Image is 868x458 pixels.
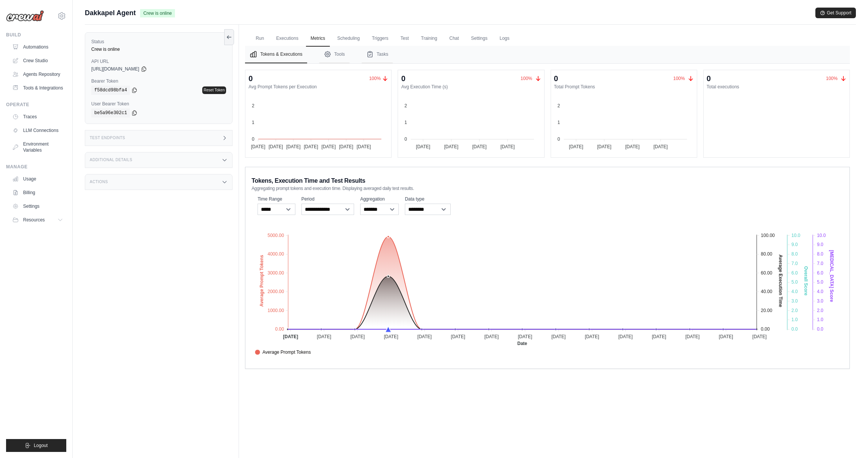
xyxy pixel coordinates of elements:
code: be5a96e302c1 [91,108,130,118]
div: 0 [554,73,558,84]
tspan: 80.00 [761,251,772,257]
dt: Total executions [707,84,846,90]
tspan: 8.0 [792,251,798,257]
h3: Actions [90,180,108,184]
a: LLM Connections [9,124,66,136]
tspan: 100.00 [761,233,775,238]
a: Automations [9,41,66,53]
tspan: [DATE] [484,334,499,339]
tspan: [DATE] [685,334,700,339]
span: 100% [826,76,838,81]
tspan: 2.0 [817,308,823,313]
tspan: [DATE] [618,334,633,339]
a: Billing [9,187,66,199]
tspan: [DATE] [569,144,583,149]
a: Usage [9,173,66,185]
div: Operate [6,102,66,108]
tspan: 20.00 [761,308,772,313]
tspan: 1000.00 [268,308,284,313]
tspan: 0.0 [792,326,798,332]
tspan: [DATE] [283,334,298,339]
tspan: [DATE] [752,334,767,339]
tspan: 4.0 [817,289,823,294]
a: Settings [467,31,492,47]
tspan: 5.0 [792,279,798,285]
tspan: 2 [252,103,254,108]
text: Average Prompt Tokens [259,255,265,307]
dt: Avg Execution Time (s) [401,84,541,90]
span: Resources [23,217,45,223]
tspan: [DATE] [269,144,283,149]
tspan: [DATE] [518,334,532,339]
span: Crew is online [140,9,175,17]
tspan: [DATE] [551,334,566,339]
label: User Bearer Token [91,101,226,107]
span: 100% [521,76,532,81]
tspan: 1 [252,120,254,125]
a: Agents Repository [9,68,66,80]
a: Executions [272,31,303,47]
div: 0 [401,73,405,84]
tspan: 2 [557,103,560,108]
tspan: 0 [404,136,407,142]
tspan: 5000.00 [268,233,284,238]
tspan: 3.0 [792,298,798,304]
text: Date [517,341,527,346]
h3: Additional Details [90,158,132,162]
text: Overall Score [803,266,809,296]
tspan: [DATE] [317,334,331,339]
tspan: 60.00 [761,270,772,276]
a: Environment Variables [9,138,66,156]
button: Logout [6,439,66,452]
tspan: 0.00 [275,326,284,332]
dt: Total Prompt Tokens [554,84,694,90]
a: Chat [445,31,463,47]
tspan: [DATE] [472,144,487,149]
a: Triggers [367,31,393,47]
button: Resources [9,214,66,226]
tspan: 1 [557,120,560,125]
tspan: 3.0 [817,298,823,304]
tspan: [DATE] [251,144,265,149]
tspan: [DATE] [501,144,515,149]
tspan: 7.0 [817,261,823,266]
tspan: 9.0 [792,242,798,247]
tspan: 0.0 [817,326,823,332]
span: Dakkapel Agent [85,8,136,18]
tspan: 10.0 [817,233,826,238]
tspan: 7.0 [792,261,798,266]
span: [URL][DOMAIN_NAME] [91,66,139,72]
label: API URL [91,58,226,64]
button: Tokens & Executions [245,46,307,63]
a: Settings [9,200,66,212]
tspan: [DATE] [416,144,431,149]
a: Logs [495,31,514,47]
div: Crew is online [91,46,226,52]
span: Aggregating prompt tokens and execution time. Displaying averaged daily test results. [251,185,414,191]
tspan: [DATE] [625,144,640,149]
tspan: [DATE] [444,144,459,149]
a: Scheduling [333,31,364,47]
tspan: 1.0 [817,317,823,322]
tspan: 6.0 [792,270,798,276]
tspan: 6.0 [817,270,823,276]
a: Traces [9,111,66,123]
tspan: [DATE] [585,334,599,339]
a: Test [396,31,414,47]
tspan: [DATE] [357,144,371,149]
tspan: [DATE] [652,334,666,339]
a: Reset Token [202,86,226,94]
span: Average Prompt Tokens [255,349,311,356]
tspan: [DATE] [597,144,611,149]
tspan: 2 [404,103,407,108]
button: Get Support [815,8,856,18]
tspan: 9.0 [817,242,823,247]
a: Run [251,31,269,47]
tspan: 0.00 [761,326,770,332]
tspan: [DATE] [304,144,318,149]
span: Tokens, Execution Time and Test Results [251,176,365,185]
span: 100% [673,76,685,81]
div: 0 [248,73,253,84]
label: Data type [405,196,451,202]
tspan: [DATE] [417,334,432,339]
